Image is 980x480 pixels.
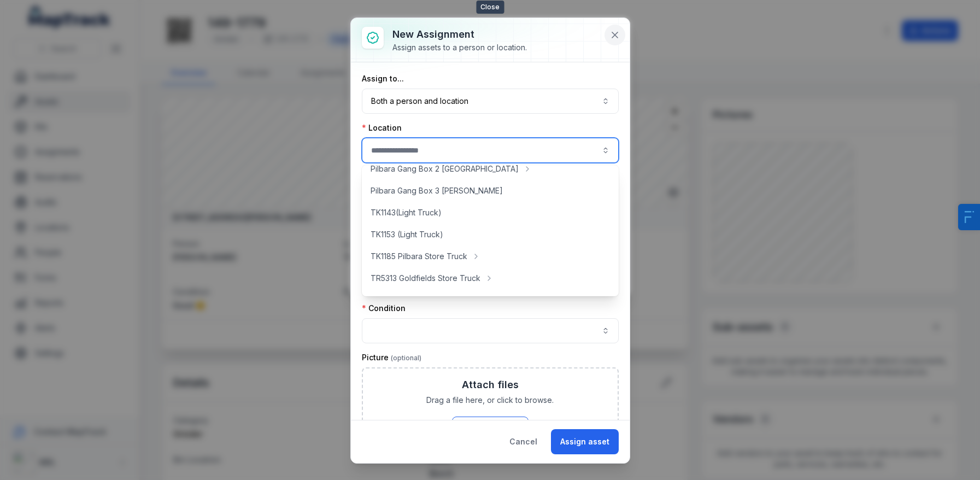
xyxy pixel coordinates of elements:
[551,429,619,454] button: Assign asset
[371,295,422,306] span: Test Gangbox
[476,1,504,14] span: Close
[362,167,619,179] p: Keep track of where your assets are located.
[371,163,519,174] span: Pilbara Gang Box 2 [GEOGRAPHIC_DATA]
[371,251,467,262] span: TK1185 Pilbara Store Truck
[500,429,547,454] button: Cancel
[362,352,421,363] label: Picture
[371,273,480,284] span: TR5313 Goldfields Store Truck
[362,303,406,314] label: Condition
[462,377,519,393] h3: Attach files
[426,395,554,406] span: Drag a file here, or click to browse.
[392,42,527,53] div: Assign assets to a person or location.
[362,73,404,84] label: Assign to...
[371,207,442,218] span: TK1143(Light Truck)
[392,27,527,42] h3: New assignment
[371,229,443,240] span: TK1153 (Light Truck)
[371,185,503,196] span: Pilbara Gang Box 3 [PERSON_NAME]
[362,122,402,133] label: Location
[362,89,619,114] button: Both a person and location
[452,417,529,437] button: Browse Files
